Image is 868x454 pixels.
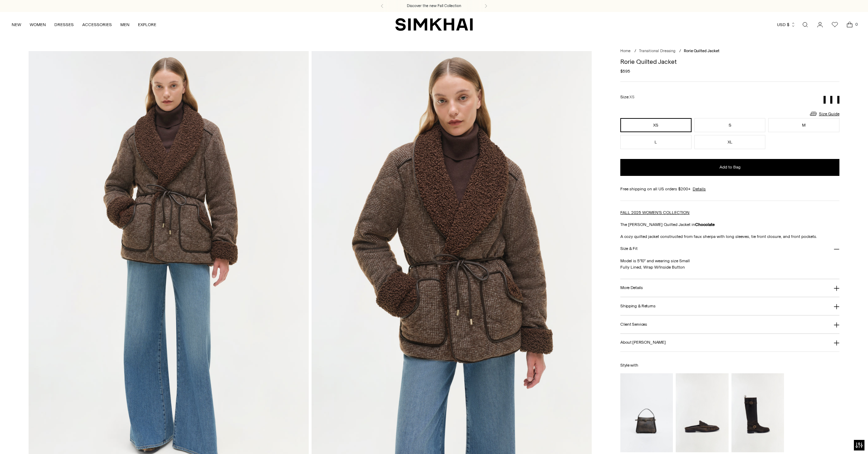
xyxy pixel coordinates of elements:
[620,373,673,452] a: Cleo Leather Bucket Bag
[620,233,839,240] p: A cozy quilted jacket constructed from faux sherpa with long sleeves, tie front closure, and fron...
[620,363,839,368] h6: Style with
[695,222,715,227] strong: Chocolate
[843,18,857,32] a: Open cart modal
[620,59,839,65] h1: Rorie Quilted Jacket
[620,210,689,215] a: FALL 2025 WOMEN'S COLLECTION
[798,18,812,32] a: Open search modal
[620,118,692,132] button: XS
[679,48,681,54] div: /
[676,373,728,452] a: Dean Leather Loafer
[828,18,842,32] a: Wishlist
[620,48,839,54] nav: breadcrumbs
[54,17,74,32] a: DRESSES
[629,95,634,99] span: XS
[620,304,656,308] h3: Shipping & Returns
[138,17,156,32] a: EXPLORE
[693,186,706,192] a: Details
[395,18,473,31] a: SIMKHAI
[684,49,719,53] span: Rorie Quilted Jacket
[620,340,665,345] h3: About [PERSON_NAME]
[620,334,839,352] button: About [PERSON_NAME]
[694,135,766,149] button: XL
[634,48,636,54] div: /
[620,279,839,297] button: More Details
[620,186,839,192] div: Free shipping on all US orders $200+
[620,286,643,290] h3: More Details
[82,17,112,32] a: ACCESSORIES
[620,315,839,333] button: Client Services
[639,49,675,53] a: Transitional Dressing
[620,240,839,258] button: Size & Fit
[620,49,631,53] a: Home
[620,68,630,74] span: $595
[620,135,692,149] button: L
[620,297,839,315] button: Shipping & Returns
[694,118,766,132] button: S
[777,17,796,32] button: USD $
[407,3,461,9] a: Discover the new Fall Collection
[120,17,129,32] a: MEN
[719,164,741,170] span: Add to Bag
[30,17,46,32] a: WOMEN
[809,109,839,118] a: Size Guide
[620,159,839,176] button: Add to Bag
[620,322,647,327] h3: Client Services
[853,21,860,27] span: 0
[620,221,839,228] p: The [PERSON_NAME] Quilted Jacket in
[620,246,637,251] h3: Size & Fit
[768,118,839,132] button: M
[620,258,839,270] p: Model is 5'10" and wearing size Small Fully Lined, Wrap W/Inside Button
[813,18,827,32] a: Go to the account page
[620,94,634,100] label: Size:
[731,373,784,452] a: Noah Moto Leather Boot
[12,17,21,32] a: NEW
